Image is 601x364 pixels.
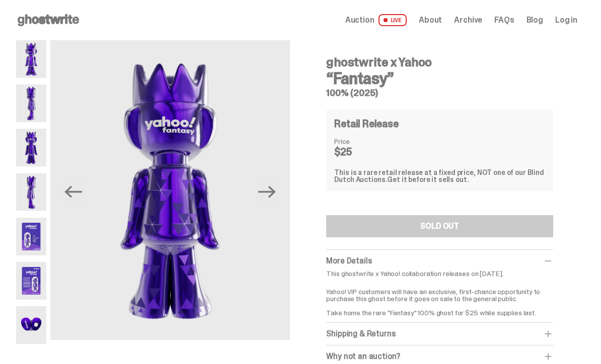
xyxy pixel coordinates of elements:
h4: Retail Release [334,119,398,129]
img: Yahoo-HG---5.png [16,218,46,255]
img: Yahoo-HG---7.png [16,306,46,344]
button: Previous [62,181,85,203]
img: Yahoo-HG---2.png [16,84,46,122]
img: Yahoo-HG---4.png [16,173,46,211]
a: Log in [555,16,577,24]
img: Yahoo-HG---6.png [16,262,46,300]
span: LIVE [379,14,407,26]
span: More Details [326,255,371,266]
div: Shipping & Returns [326,329,553,339]
p: Yahoo! VIP customers will have an exclusive, first-chance opportunity to purchase this ghost befo... [326,281,553,316]
p: This ghostwrite x Yahoo! collaboration releases on [DATE]. [326,270,553,277]
div: This is a rare retail release at a fixed price, NOT one of our Blind Dutch Auctions. [334,169,545,183]
span: Get it before it sells out. [387,175,469,184]
button: SOLD OUT [326,215,553,237]
dd: $25 [334,147,385,157]
span: Auction [345,16,374,24]
h3: “Fantasy” [326,70,553,86]
a: Auction LIVE [345,14,407,26]
dt: Price [334,138,385,145]
a: About [419,16,442,24]
img: Yahoo-HG---3.png [16,129,46,166]
button: Next [256,181,278,203]
img: Yahoo-HG---3.png [50,40,290,340]
h4: ghostwrite x Yahoo [326,56,553,68]
img: Yahoo-HG---1.png [16,40,46,78]
div: Why not an auction? [326,351,553,361]
a: Blog [527,16,543,24]
h5: 100% (2025) [326,88,553,98]
a: FAQs [494,16,514,24]
div: SOLD OUT [420,222,459,230]
a: Archive [454,16,482,24]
